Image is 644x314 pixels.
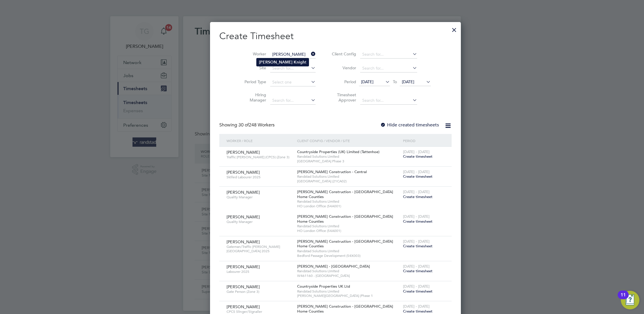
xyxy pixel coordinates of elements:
input: Select one [270,78,316,86]
span: [GEOGRAPHIC_DATA] Phase 3 [297,159,400,164]
span: [GEOGRAPHIC_DATA] (21CA02) [297,179,400,184]
label: Period Type [240,79,266,84]
span: Create timesheet [403,174,433,179]
span: [DATE] - [DATE] [403,304,430,309]
span: Create timesheet [403,309,433,314]
span: Randstad Solutions Limited [297,269,400,273]
span: [DATE] [402,79,414,84]
span: Gate Person (Zone 3) [227,289,293,294]
input: Search for... [360,97,417,105]
span: [DATE] - [DATE] [403,239,430,244]
span: [PERSON_NAME][GEOGRAPHIC_DATA] (Phase 1 [297,293,400,298]
span: Create timesheet [403,289,433,294]
label: Vendor [330,65,356,70]
span: [DATE] - [DATE] [403,169,430,174]
span: [PERSON_NAME] [227,170,260,175]
button: Open Resource Center, 11 new notifications [621,291,639,309]
span: [PERSON_NAME] Construction - [GEOGRAPHIC_DATA] Home Counties [297,214,393,224]
div: 11 [621,295,626,302]
span: [DATE] - [DATE] [403,284,430,289]
div: Worker / Role [225,134,296,147]
span: Randstad Solutions Limited [297,199,400,204]
span: [PERSON_NAME] - [GEOGRAPHIC_DATA] [297,264,370,269]
span: Quality Manager [227,195,293,199]
span: [DATE] - [DATE] [403,189,430,194]
span: Create timesheet [403,194,433,199]
div: Showing [219,122,276,128]
span: 248 Workers [238,122,275,128]
span: [PERSON_NAME] [227,304,260,309]
label: Hiring Manager [240,92,266,103]
input: Search for... [270,97,316,105]
span: Countryside Properties UK Ltd [297,284,350,289]
span: [PERSON_NAME] Construction - [GEOGRAPHIC_DATA] Home Counties [297,304,393,314]
span: [PERSON_NAME] [227,190,260,195]
label: Period [330,79,356,84]
b: Knigh [294,60,305,65]
span: Skilled Labourer 2025 [227,175,293,179]
span: HO London Office (54A001) [297,204,400,208]
span: HO London Office (54A001) [297,228,400,233]
span: W461160 - [GEOGRAPHIC_DATA] [297,273,400,278]
span: [DATE] - [DATE] [403,149,430,154]
span: Bedford Passage Development (54X003) [297,253,400,258]
span: [DATE] - [DATE] [403,214,430,219]
span: [PERSON_NAME] Construction - [GEOGRAPHIC_DATA] Home Counties [297,189,393,199]
b: [PERSON_NAME] [259,60,292,65]
span: Quality Manager [227,219,293,224]
span: Gateman/Traffic [PERSON_NAME] [GEOGRAPHIC_DATA] 2025 [227,244,293,253]
label: Hide created timesheets [380,122,439,128]
span: Traffic [PERSON_NAME] (CPCS) (Zone 3) [227,155,293,159]
span: Create timesheet [403,219,433,224]
span: [DATE] [361,79,373,84]
label: Timesheet Approver [330,92,356,103]
span: [PERSON_NAME] Construction - Central [297,169,367,174]
h2: Create Timesheet [219,30,452,42]
span: [PERSON_NAME] Construction - [GEOGRAPHIC_DATA] Home Counties [297,239,393,249]
span: [DATE] - [DATE] [403,264,430,269]
span: Create timesheet [403,244,433,248]
span: Randstad Solutions Limited [297,224,400,228]
span: Randstad Solutions Limited [297,154,400,159]
span: Create timesheet [403,268,433,273]
label: Site [240,65,266,70]
span: [PERSON_NAME] [227,214,260,219]
div: Period [402,134,446,147]
label: Client Config [330,51,356,57]
label: Worker [240,51,266,57]
input: Search for... [270,50,316,59]
span: Randstad Solutions Limited [297,174,400,179]
span: Create timesheet [403,154,433,159]
span: Randstad Solutions Limited [297,249,400,253]
li: t [257,58,309,66]
span: [PERSON_NAME] [227,239,260,244]
input: Search for... [360,64,417,72]
input: Search for... [360,50,417,59]
span: Countryside Properties (UK) Limited (Tattenhoe) [297,149,380,154]
input: Search for... [270,64,316,72]
span: [PERSON_NAME] [227,150,260,155]
span: To [391,78,399,86]
span: [PERSON_NAME] [227,284,260,289]
span: Labourer 2025 [227,269,293,274]
span: 30 of [238,122,249,128]
span: Randstad Solutions Limited [297,289,400,294]
div: Client Config / Vendor / Site [296,134,402,147]
span: [PERSON_NAME] [227,264,260,269]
